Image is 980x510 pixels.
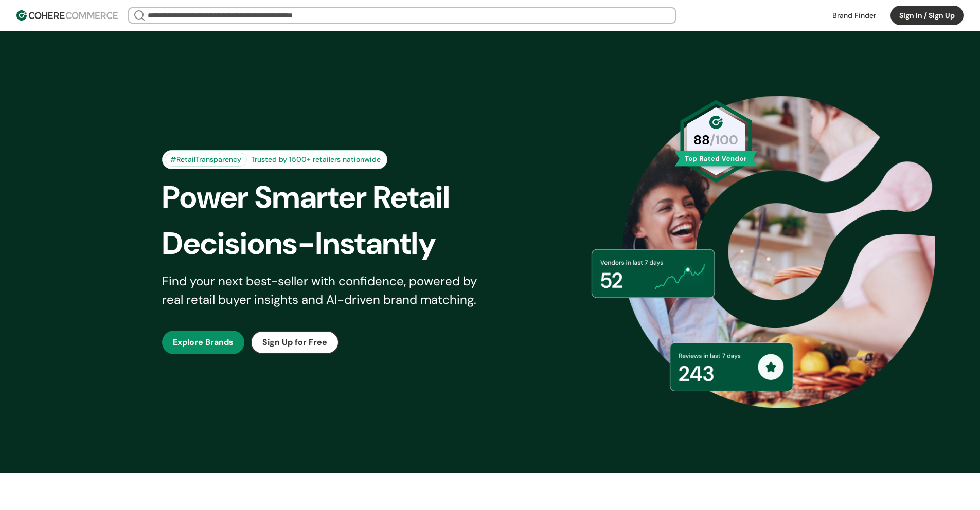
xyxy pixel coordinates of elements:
div: Find your next best-seller with confidence, powered by real retail buyer insights and AI-driven b... [162,272,490,309]
div: Decisions-Instantly [162,221,508,267]
button: Sign Up for Free [251,331,339,354]
div: Power Smarter Retail [162,174,508,221]
img: Cohere Logo [16,10,118,21]
button: Sign In / Sign Up [890,6,964,25]
div: #RetailTransparency [165,153,247,167]
button: Explore Brands [162,331,244,354]
div: Trusted by 1500+ retailers nationwide [247,154,385,165]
